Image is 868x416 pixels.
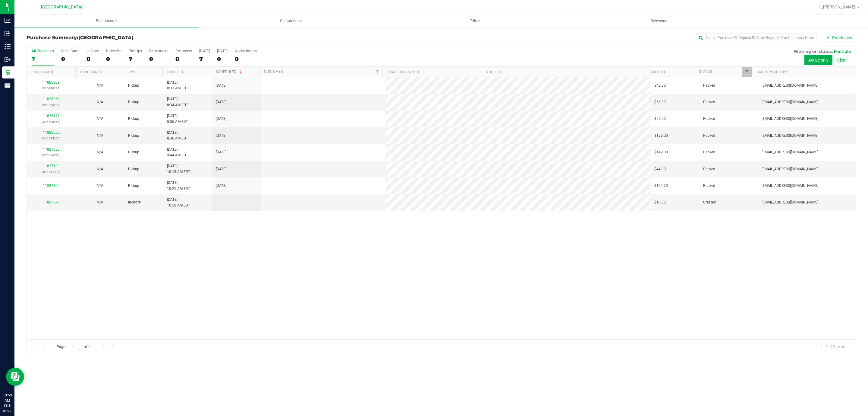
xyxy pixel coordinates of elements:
span: Pickup [128,83,139,88]
span: $42.00 [654,83,666,88]
iframe: Resource center [6,368,24,386]
a: 11826362 [43,97,60,101]
span: Packed [703,183,715,189]
a: 11826209 [43,80,60,85]
div: 7 [129,56,142,62]
span: [DATE] 9:44 AM EDT [167,147,188,158]
span: $56.80 [654,99,666,105]
span: [DATE] 10:18 AM EDT [167,163,190,175]
div: 0 [217,56,228,62]
button: N/A [97,83,103,88]
div: [DATE] [199,49,210,53]
a: State Registry ID [387,70,419,74]
inline-svg: Outbound [5,56,11,62]
a: Filter [742,67,752,77]
span: [DATE] 10:21 AM EDT [167,180,190,191]
a: Last Updated By [757,70,787,74]
button: N/A [97,116,103,122]
div: All Purchases [32,49,54,53]
button: N/A [97,183,103,189]
a: Purchases [14,14,199,27]
a: Deliveries [567,14,751,27]
span: [DATE] [216,166,226,172]
span: $10.00 [654,200,666,205]
inline-svg: Inbound [5,30,11,37]
input: Search Purchase ID, Original ID, State Registry ID or Customer Name... [696,33,817,42]
span: Pickup [128,116,139,122]
a: 11826471 [43,114,60,118]
span: Not Applicable [97,100,103,104]
span: Packed [703,133,715,139]
span: Pickup [128,149,139,155]
span: Not Applicable [97,83,103,88]
div: Open Carts [61,49,79,53]
span: Pickup [128,99,139,105]
span: [EMAIL_ADDRESS][DOMAIN_NAME] [762,99,818,105]
span: [DATE] [216,116,226,122]
p: (316547391) [30,169,72,175]
p: (316524258) [30,102,72,108]
div: [DATE] [217,49,228,53]
span: Tills [383,18,567,24]
a: Scheduled [216,70,243,74]
a: 11826650 [43,130,60,135]
span: In-Store [128,200,140,205]
h3: Purchase Summary: [27,35,303,40]
a: Amount [650,70,665,74]
a: 11827083 [43,147,60,152]
div: 0 [175,56,192,62]
span: $57.00 [654,116,666,122]
span: [DATE] 8:34 AM EDT [167,96,188,108]
div: PickUps [129,49,142,53]
span: [DATE] [216,83,226,88]
span: Filtering on status: [794,49,833,54]
a: 11827304 [43,184,60,188]
span: Pickup [128,133,139,139]
p: (316499279) [30,85,72,91]
input: 1 [69,342,80,351]
span: [DATE] [216,183,226,189]
div: Deliveries [106,49,121,53]
span: Deliveries [643,18,675,24]
span: [DATE] 10:58 AM EDT [167,197,190,208]
span: [DATE] 8:33 AM EDT [167,80,188,91]
span: Packed [703,149,715,155]
div: Pre-orders [175,49,192,53]
inline-svg: Retail [5,69,11,75]
span: Purchases [14,18,199,24]
div: 7 [32,56,54,62]
a: Customer [264,69,283,74]
a: 11827133 [43,164,60,168]
span: 1 - 8 of 8 items [816,342,850,351]
span: Hi, [PERSON_NAME]! [817,5,857,9]
div: 0 [86,56,99,62]
span: [DATE] [216,133,226,139]
div: 7 [199,56,210,62]
div: In Store [86,49,99,53]
button: N/A [97,200,103,205]
a: Customers [199,14,383,27]
span: [GEOGRAPHIC_DATA] [78,35,134,40]
p: 08/22 [3,409,12,413]
span: [GEOGRAPHIC_DATA] [41,5,82,10]
p: (316528961) [30,119,72,125]
inline-svg: Inventory [5,43,11,50]
a: Ordered [167,70,183,74]
div: 0 [235,56,257,62]
span: Pickup [128,183,139,189]
span: Not Applicable [97,200,103,204]
button: Active only [804,55,832,65]
span: [EMAIL_ADDRESS][DOMAIN_NAME] [762,83,818,88]
a: Sync Status [80,70,103,74]
span: [EMAIL_ADDRESS][DOMAIN_NAME] [762,166,818,172]
span: Page of 1 [52,342,95,351]
span: Not Applicable [97,184,103,188]
button: N/A [97,149,103,155]
p: (316535260) [30,136,72,141]
span: Customers [199,18,382,24]
span: [DATE] [216,149,226,155]
span: Not Applicable [97,150,103,154]
button: N/A [97,99,103,105]
div: 0 [149,56,168,62]
a: Status [699,69,712,74]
